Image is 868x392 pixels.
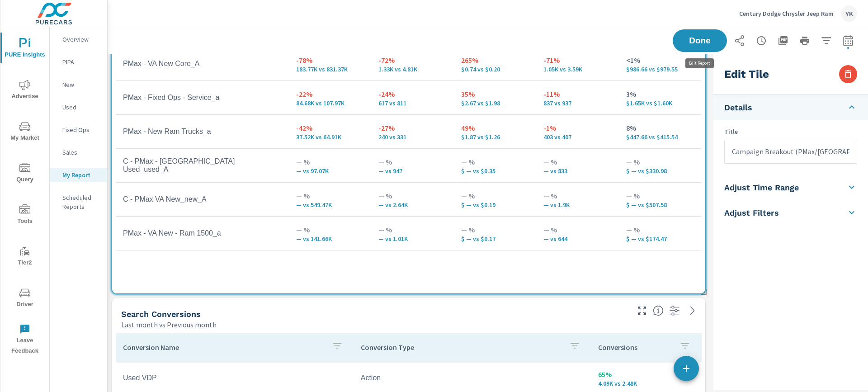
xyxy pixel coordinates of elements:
[62,35,100,44] p: Overview
[296,66,364,73] p: 183,772 vs 831,371
[296,55,364,66] p: -78%
[626,123,694,133] p: 8%
[626,235,694,242] p: $ — vs $174.47
[378,55,446,66] p: -72%
[378,123,446,133] p: -27%
[461,156,529,167] p: — %
[296,123,364,133] p: -42%
[296,99,364,107] p: 84,675 vs 107,973
[626,66,694,73] p: $986.66 vs $979.55
[626,89,694,99] p: 3%
[50,100,107,114] div: Used
[598,369,694,380] p: 65%
[361,343,562,352] p: Conversion Type
[116,52,289,75] td: PMax - VA New Core_A
[635,303,649,318] button: Make Fullscreen
[296,235,364,242] p: — vs 141,657
[461,133,529,141] p: $1.87 vs $1.26
[543,167,611,175] p: — vs 833
[378,156,446,167] p: — %
[116,188,289,211] td: C - PMax VA New_new_A
[841,5,857,22] div: YK
[461,66,529,73] p: $0.74 vs $0.20
[354,367,591,389] td: Action
[116,86,289,109] td: PMax - Fixed Ops - Service_a
[296,167,364,175] p: — vs 97,073
[378,99,446,107] p: 617 vs 811
[50,33,107,46] div: Overview
[543,123,611,133] p: -1%
[62,80,100,89] p: New
[685,303,700,318] a: See more details in report
[598,343,672,352] p: Conversions
[626,224,694,235] p: — %
[296,190,364,201] p: — %
[543,201,611,208] p: — vs 1,896
[543,190,611,201] p: — %
[121,309,201,319] h5: Search Conversions
[378,224,446,235] p: — %
[296,89,364,99] p: -22%
[378,89,446,99] p: -24%
[62,125,100,134] p: Fixed Ops
[378,167,446,175] p: — vs 947
[3,38,47,60] span: PURE Insights
[724,102,752,113] h5: Details
[461,190,529,201] p: — %
[673,29,727,52] button: Done
[543,66,611,73] p: 1,053 vs 3,587
[378,235,446,242] p: — vs 1,005
[739,9,834,18] p: Century Dodge Chrysler Jeep Ram
[626,167,694,175] p: $ — vs $330.98
[121,319,217,330] p: Last month vs Previous month
[461,123,529,133] p: 49%
[543,235,611,242] p: — vs 644
[839,32,857,50] button: Select Date Range
[62,148,100,157] p: Sales
[378,190,446,201] p: — %
[626,190,694,201] p: — %
[296,224,364,235] p: — %
[116,150,289,181] td: C - PMax - [GEOGRAPHIC_DATA] Used_used_A
[3,288,47,310] span: Driver
[731,32,749,50] button: Share Report
[543,89,611,99] p: -11%
[62,57,100,66] p: PIPA
[653,305,664,316] span: Search Conversions include Actions, Leads and Unmapped Conversions
[461,55,529,66] p: 265%
[543,55,611,66] p: -71%
[62,103,100,112] p: Used
[3,163,47,185] span: Query
[626,55,694,66] p: <1%
[626,99,694,107] p: $1,646.28 vs $1,603.29
[116,222,289,245] td: PMax - VA New - Ram 1500_a
[3,324,47,356] span: Leave Feedback
[3,80,47,102] span: Advertise
[461,167,529,175] p: $ — vs $0.35
[3,121,47,143] span: My Market
[682,37,718,45] span: Done
[817,32,835,50] button: Apply Filters
[116,367,354,389] td: Used VDP
[598,380,694,387] p: 4,095 vs 2,482
[626,156,694,167] p: — %
[62,193,100,211] p: Scheduled Reports
[378,201,446,208] p: — vs 2,640
[461,224,529,235] p: — %
[50,146,107,159] div: Sales
[461,89,529,99] p: 35%
[543,99,611,107] p: 837 vs 937
[62,170,100,179] p: My Report
[50,123,107,137] div: Fixed Ops
[296,133,364,141] p: 37,519 vs 64,908
[50,78,107,91] div: New
[123,343,325,352] p: Conversion Name
[724,127,857,136] p: Title
[724,182,799,193] h5: Adjust Time Range
[543,156,611,167] p: — %
[543,133,611,141] p: 403 vs 407
[724,66,769,82] h3: Edit Tile
[774,32,792,50] button: "Export Report to PDF"
[3,246,47,268] span: Tier2
[0,27,49,360] div: nav menu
